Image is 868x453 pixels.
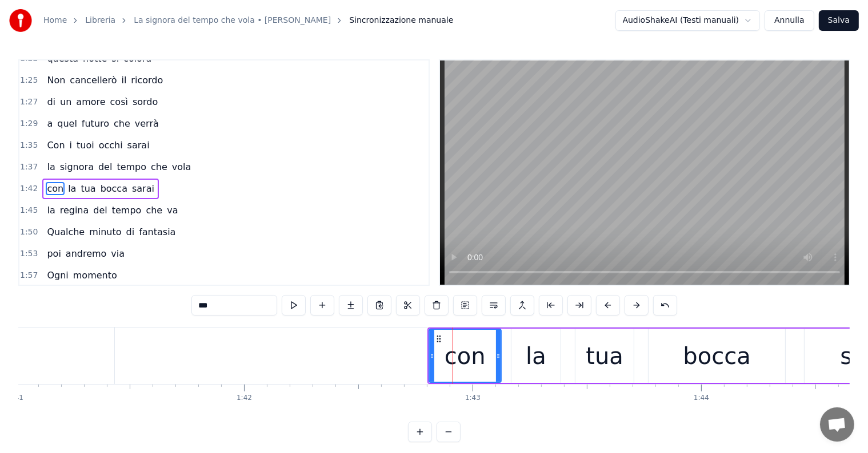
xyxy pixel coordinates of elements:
span: amore [75,95,106,108]
span: del [97,160,113,173]
span: tempo [115,160,147,173]
span: tuoi [75,139,95,152]
span: i [69,139,73,152]
span: sordo [131,95,159,108]
span: occhi [98,139,124,152]
div: tua [586,339,623,373]
span: sarai [131,182,155,195]
span: che [150,160,169,173]
span: Con [46,139,66,152]
span: momento [72,269,118,282]
span: del [92,204,108,217]
span: verrà [134,117,160,130]
span: così [109,95,129,108]
span: 1:50 [20,226,38,238]
span: che [113,117,131,130]
span: minuto [88,225,122,238]
img: youka [9,9,32,32]
div: 1:41 [8,394,23,403]
span: il [121,74,128,87]
span: di [125,225,136,238]
span: con [46,182,65,195]
span: fantasia [138,225,177,238]
span: 1:37 [20,161,38,173]
a: Home [43,15,67,26]
span: 1:42 [20,183,38,195]
a: Aprire la chat [820,407,854,442]
span: Qualche [46,225,86,238]
div: con [445,339,486,373]
span: 1:35 [20,140,38,151]
nav: breadcrumb [43,15,453,26]
span: poi [46,247,62,260]
span: a [46,117,54,130]
span: cancellerò [69,74,118,87]
span: tempo [111,204,143,217]
span: vola [171,160,193,173]
span: andremo [65,247,108,260]
span: la [46,204,56,217]
span: di [46,95,57,108]
span: 1:53 [20,248,38,260]
span: regina [59,204,90,217]
span: che [145,204,163,217]
span: Non [46,74,66,87]
span: un [59,95,73,108]
span: 1:57 [20,270,38,281]
div: la [526,339,546,373]
span: bocca [99,182,129,195]
span: ricordo [130,74,164,87]
span: signora [59,160,95,173]
span: via [110,247,126,260]
span: 1:45 [20,205,38,216]
span: tua [79,182,97,195]
span: la [46,160,56,173]
span: la [67,182,77,195]
span: va [166,204,179,217]
span: 1:27 [20,96,38,108]
span: 1:25 [20,75,38,86]
div: 1:44 [694,394,709,403]
span: 1:29 [20,118,38,130]
span: futuro [81,117,110,130]
span: Sincronizzazione manuale [349,15,453,26]
a: La signora del tempo che vola • [PERSON_NAME] [134,15,331,26]
div: 1:42 [237,394,252,403]
div: bocca [683,339,751,373]
div: 1:43 [465,394,481,403]
button: Annulla [765,10,814,31]
span: Ogni [46,269,69,282]
a: Libreria [85,15,115,26]
button: Salva [819,10,859,31]
span: sarai [126,139,151,152]
span: quel [56,117,78,130]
